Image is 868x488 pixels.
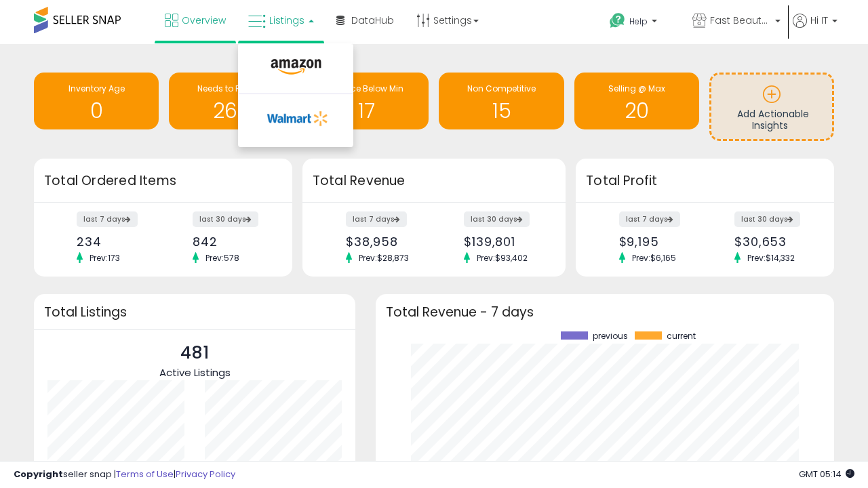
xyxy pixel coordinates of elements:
a: Privacy Policy [176,468,235,481]
label: last 30 days [734,211,800,227]
h3: Total Listings [44,307,345,317]
span: Non Competitive [467,83,536,94]
a: Selling @ Max 20 [574,73,699,129]
span: Fast Beauty ([GEOGRAPHIC_DATA]) [710,14,771,27]
span: Inventory Age [68,83,125,94]
a: Needs to Reprice 269 [169,73,294,129]
span: 2025-09-12 05:14 GMT [799,468,854,481]
label: last 30 days [193,211,258,227]
span: BB Price Below Min [329,83,403,94]
p: 481 [159,340,231,366]
h1: 15 [446,100,557,122]
span: Prev: 578 [199,252,246,264]
h3: Total Revenue - 7 days [386,307,824,317]
span: Prev: $6,165 [625,252,683,264]
h3: Total Profit [586,171,824,190]
a: Help [599,2,680,44]
a: Inventory Age 0 [34,73,159,129]
h1: 0 [41,100,152,122]
div: $9,195 [619,235,695,249]
label: last 7 days [77,211,138,227]
div: $139,801 [464,235,542,249]
span: Prev: $28,873 [352,252,416,264]
div: 234 [77,235,153,249]
a: Terms of Use [116,468,174,481]
label: last 7 days [346,211,407,227]
span: Active Listings [159,365,231,380]
a: Hi IT [793,14,837,44]
span: Add Actionable Insights [737,107,809,133]
div: $30,653 [734,235,810,249]
span: Needs to Reprice [197,83,266,94]
span: Listings [269,14,304,27]
a: Add Actionable Insights [711,75,832,139]
a: BB Price Below Min 17 [304,73,429,129]
span: Hi IT [810,14,828,27]
div: 842 [193,235,269,249]
span: Overview [182,14,226,27]
span: previous [593,331,628,341]
label: last 30 days [464,211,530,227]
span: Prev: $93,402 [470,252,534,264]
a: Non Competitive 15 [439,73,564,129]
span: Help [629,16,648,27]
strong: Copyright [14,468,63,481]
span: Prev: $14,332 [741,252,802,264]
label: last 7 days [619,211,680,227]
h1: 20 [581,100,692,122]
span: current [667,331,696,341]
h1: 17 [311,100,422,122]
h1: 269 [176,100,287,122]
i: Get Help [609,12,626,29]
span: DataHub [351,14,394,27]
span: Prev: 173 [83,252,127,264]
h3: Total Ordered Items [44,171,282,190]
div: $38,958 [346,235,424,249]
div: seller snap | | [14,468,235,481]
h3: Total Revenue [313,171,555,190]
span: Selling @ Max [608,83,665,94]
